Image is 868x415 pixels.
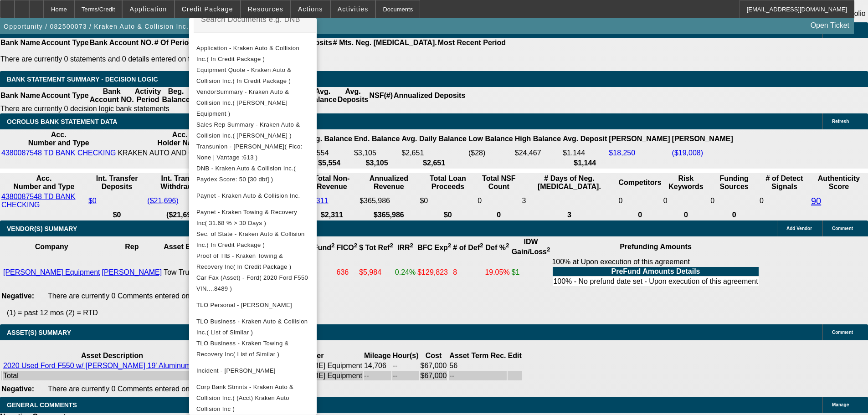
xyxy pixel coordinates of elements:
button: VendorSummary - Kraken Auto & Collision Inc.( Nussbaum Equipment ) [189,87,317,119]
span: Sales Rep Summary - Kraken Auto & Collision Inc.( [PERSON_NAME] ) [196,121,300,139]
button: TLO Business - Kraken Towing & Recovery Inc( List of Similar ) [189,338,317,360]
span: Application - Kraken Auto & Collision Inc.( In Credit Package ) [196,45,299,62]
button: DNB - Kraken Auto & Collision Inc.( Paydex Score: 50 [30 dbt] ) [189,163,317,185]
span: Transunion - [PERSON_NAME]( Fico: None | Vantage :613 ) [196,143,303,161]
span: Paynet - Kraken Towing & Recovery Inc( 31.68 % > 30 Days ) [196,209,297,226]
button: Corp Bank Stmnts - Kraken Auto & Collision Inc.( (Acct) Kraken Auto Collision Inc ) [189,382,317,415]
span: TLO Personal - [PERSON_NAME] [196,302,292,308]
button: Car Fax (Asset) - Ford( 2020 Ford F550 VIN....8489 ) [189,272,317,294]
button: Application - Kraken Auto & Collision Inc.( In Credit Package ) [189,43,317,65]
button: TLO Personal - Valenzuela, Rafael [189,294,317,316]
button: Equipment Quote - Kraken Auto & Collision Inc.( In Credit Package ) [189,65,317,87]
span: Corp Bank Stmnts - Kraken Auto & Collision Inc.( (Acct) Kraken Auto Collision Inc ) [196,384,293,412]
mat-label: Search Documents e.g. DNB [201,15,300,23]
button: Proof of TIB - Kraken Towing & Recovery Inc( In Credit Package ) [189,251,317,272]
button: Incident - Valenzuela, Rafael [189,360,317,382]
button: Paynet - Kraken Towing & Recovery Inc( 31.68 % > 30 Days ) [189,207,317,229]
button: Sec. of State - Kraken Auto & Collision Inc.( In Credit Package ) [189,229,317,251]
span: DNB - Kraken Auto & Collision Inc.( Paydex Score: 50 [30 dbt] ) [196,165,296,183]
span: TLO Business - Kraken Towing & Recovery Inc( List of Similar ) [196,340,289,358]
span: Incident - [PERSON_NAME] [196,367,276,374]
span: Paynet - Kraken Auto & Collision Inc. [196,192,300,199]
span: Car Fax (Asset) - Ford( 2020 Ford F550 VIN....8489 ) [196,274,308,292]
span: VendorSummary - Kraken Auto & Collision Inc.( [PERSON_NAME] Equipment ) [196,88,289,117]
span: TLO Business - Kraken Auto & Collision Inc.( List of Similar ) [196,318,308,336]
button: Sales Rep Summary - Kraken Auto & Collision Inc.( Bush, Dante ) [189,119,317,141]
span: Equipment Quote - Kraken Auto & Collision Inc.( In Credit Package ) [196,67,291,84]
span: Proof of TIB - Kraken Towing & Recovery Inc( In Credit Package ) [196,252,291,270]
button: Paynet - Kraken Auto & Collision Inc. [189,185,317,207]
button: TLO Business - Kraken Auto & Collision Inc.( List of Similar ) [189,316,317,338]
button: Transunion - Valenzuela, Rafael( Fico: None | Vantage :613 ) [189,141,317,163]
span: Sec. of State - Kraken Auto & Collision Inc.( In Credit Package ) [196,231,305,248]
